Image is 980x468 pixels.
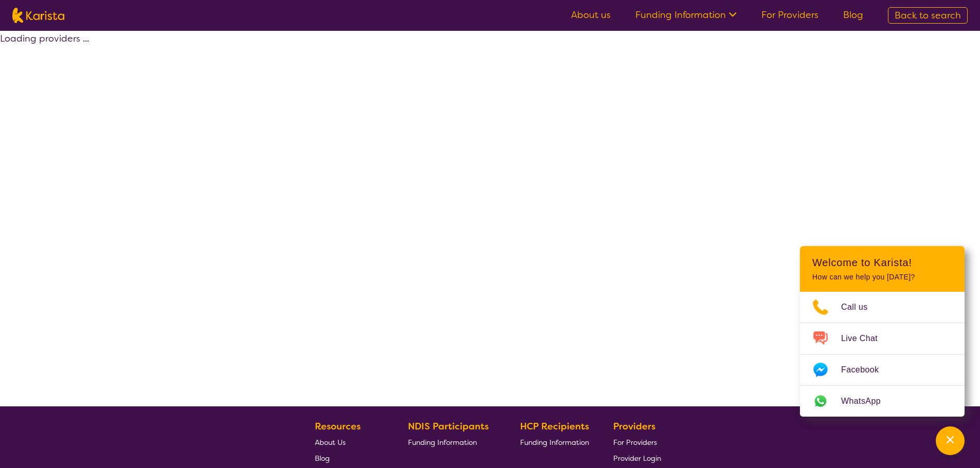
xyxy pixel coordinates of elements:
[613,454,661,463] span: Provider Login
[613,438,657,447] span: For Providers
[761,9,818,21] a: For Providers
[315,450,384,466] a: Blog
[613,434,661,450] a: For Providers
[571,9,611,21] a: About us
[635,9,737,21] a: Funding Information
[888,7,968,24] a: Back to search
[520,438,589,447] span: Funding Information
[841,331,890,346] span: Live Chat
[800,292,965,417] ul: Choose channel
[841,299,880,315] span: Call us
[315,420,361,433] b: Resources
[408,434,496,450] a: Funding Information
[613,450,661,466] a: Provider Login
[800,246,965,417] div: Channel Menu
[812,256,952,269] h2: Welcome to Karista!
[936,426,965,455] button: Channel Menu
[520,434,589,450] a: Funding Information
[408,420,489,433] b: NDIS Participants
[812,273,952,282] p: How can we help you [DATE]?
[12,8,64,23] img: Karista logo
[843,9,863,21] a: Blog
[841,362,891,378] span: Facebook
[520,420,589,433] b: HCP Recipients
[315,434,384,450] a: About Us
[895,9,961,22] span: Back to search
[315,438,346,447] span: About Us
[315,454,330,463] span: Blog
[613,420,655,433] b: Providers
[841,394,893,409] span: WhatsApp
[408,438,477,447] span: Funding Information
[800,386,965,417] a: Web link opens in a new tab.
